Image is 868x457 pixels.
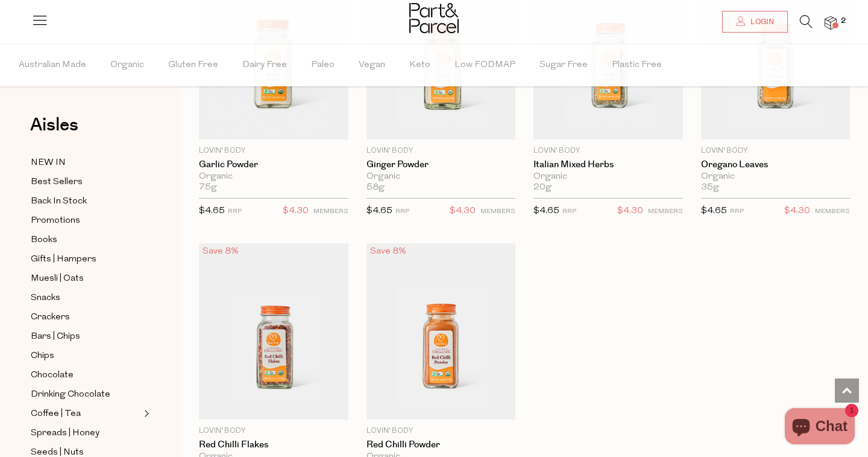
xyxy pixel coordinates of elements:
span: Snacks [31,291,60,305]
a: Red Chilli Flakes [199,439,348,450]
span: Chips [31,349,54,363]
img: Red Chilli Flakes [199,243,348,420]
a: Garlic Powder [199,159,348,170]
p: Lovin' Body [199,426,348,436]
img: Part&Parcel [409,3,459,33]
span: Dairy Free [242,44,287,86]
span: $4.65 [366,206,392,216]
span: 2 [838,16,849,27]
span: Sugar Free [539,44,588,86]
span: $4.65 [199,206,225,216]
p: Lovin' Body [199,145,348,156]
span: Organic [110,44,144,86]
span: Chocolate [31,368,74,383]
span: Aisles [30,112,78,138]
small: RRP [395,208,409,215]
small: RRP [562,208,576,215]
small: MEMBERS [313,208,348,215]
span: NEW IN [31,156,66,170]
span: $4.65 [701,206,727,216]
a: Login [722,11,788,33]
small: MEMBERS [648,208,683,215]
div: Organic [701,171,851,182]
span: 35g [701,182,719,193]
span: 75g [199,182,217,193]
img: Red Chilli Powder [366,243,516,420]
a: Bars | Chips [31,329,140,344]
a: Muesli | Oats [31,271,140,286]
span: Login [747,17,774,27]
a: 2 [825,16,837,29]
a: Back In Stock [31,194,140,209]
span: Keto [409,44,430,86]
span: Best Sellers [31,175,83,190]
span: Low FODMAP [454,44,515,86]
p: Lovin' Body [366,145,516,156]
a: Italian Mixed Herbs [533,159,683,170]
span: Drinking Chocolate [31,388,110,402]
span: $4.30 [617,203,643,219]
span: Paleo [311,44,335,86]
a: Books [31,232,140,248]
p: Lovin' Body [701,145,851,156]
a: Crackers [31,310,140,325]
a: Chocolate [31,368,140,383]
button: Expand/Collapse Coffee | Tea [141,406,149,421]
a: Promotions [31,213,140,228]
p: Lovin' Body [366,426,516,436]
p: Lovin' Body [533,145,683,156]
span: Books [31,233,57,248]
div: Save 8% [366,243,410,260]
a: Snacks [31,290,140,305]
span: 20g [533,182,552,193]
span: Plastic Free [612,44,662,86]
span: Vegan [359,44,385,86]
a: Gifts | Hampers [31,252,140,267]
a: Spreads | Honey [31,426,140,441]
span: $4.30 [450,203,476,219]
a: Aisles [30,116,78,146]
a: Best Sellers [31,174,140,190]
span: Crackers [31,310,70,325]
a: NEW IN [31,155,140,170]
a: Ginger Powder [366,159,516,170]
a: Oregano Leaves [701,159,851,170]
span: Back In Stock [31,194,87,209]
div: Save 8% [199,243,242,260]
a: Coffee | Tea [31,406,140,421]
div: Organic [533,171,683,182]
a: Chips [31,348,140,363]
span: $4.30 [283,203,309,219]
a: Red Chilli Powder [366,439,516,450]
span: Spreads | Honey [31,426,99,441]
small: RRP [730,208,744,215]
div: Organic [199,171,348,182]
span: $4.65 [533,206,559,216]
span: $4.30 [784,203,810,219]
inbox-online-store-chat: Shopify online store chat [781,408,858,447]
span: Promotions [31,214,80,228]
span: Bars | Chips [31,330,80,344]
span: Gifts | Hampers [31,252,96,267]
small: MEMBERS [815,208,850,215]
a: Drinking Chocolate [31,387,140,402]
span: Coffee | Tea [31,407,81,421]
span: Muesli | Oats [31,272,84,286]
div: Organic [366,171,516,182]
small: RRP [228,208,242,215]
span: Australian Made [19,44,86,86]
span: 58g [366,182,385,193]
small: MEMBERS [480,208,515,215]
span: Gluten Free [168,44,218,86]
